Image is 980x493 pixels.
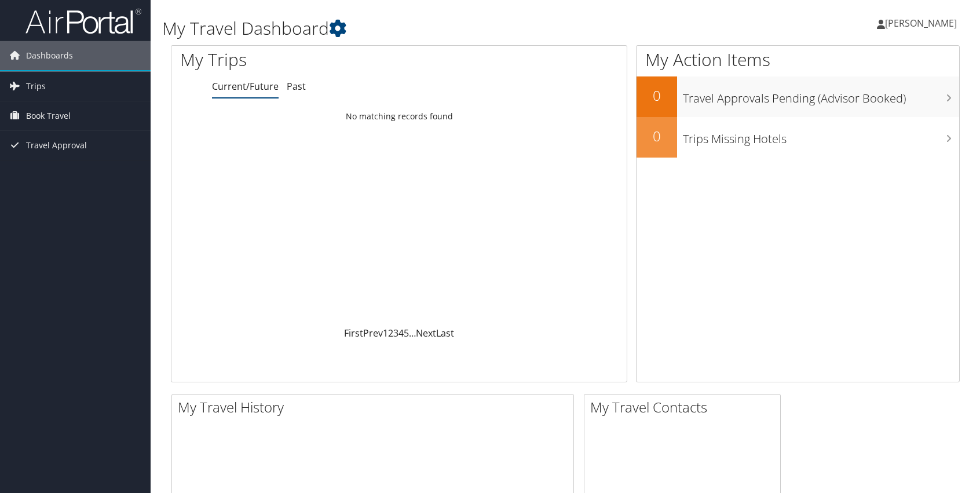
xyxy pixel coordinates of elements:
[388,327,393,339] a: 2
[637,126,677,146] h2: 0
[393,327,398,339] a: 3
[409,327,416,339] span: …
[590,397,780,417] h2: My Travel Contacts
[26,72,46,101] span: Trips
[171,106,627,127] td: No matching records found
[26,131,87,160] span: Travel Approval
[26,101,71,130] span: Book Travel
[26,41,73,70] span: Dashboards
[180,48,429,72] h1: My Trips
[683,85,959,107] h3: Travel Approvals Pending (Advisor Booked)
[25,8,141,35] img: airportal-logo.png
[637,86,677,105] h2: 0
[344,327,363,339] a: First
[416,327,436,339] a: Next
[287,80,306,93] a: Past
[637,76,959,117] a: 0Travel Approvals Pending (Advisor Booked)
[212,80,279,93] a: Current/Future
[637,117,959,158] a: 0Trips Missing Hotels
[877,6,968,41] a: [PERSON_NAME]
[436,327,454,339] a: Last
[398,327,404,339] a: 4
[637,48,959,72] h1: My Action Items
[404,327,409,339] a: 5
[885,17,957,30] span: [PERSON_NAME]
[178,397,573,417] h2: My Travel History
[162,16,700,41] h1: My Travel Dashboard
[383,327,388,339] a: 1
[683,125,959,147] h3: Trips Missing Hotels
[363,327,383,339] a: Prev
